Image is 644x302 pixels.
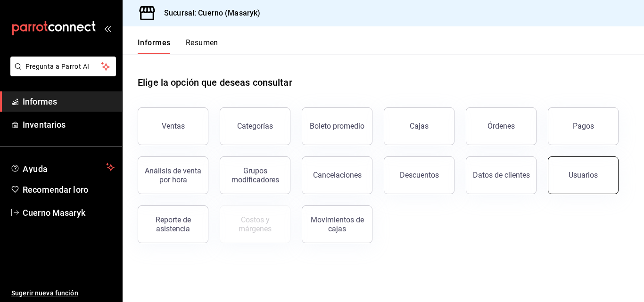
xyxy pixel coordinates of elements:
font: Costos y márgenes [239,215,272,233]
button: Descuentos [384,156,454,194]
font: Movimientos de cajas [311,215,364,233]
font: Pagos [573,122,594,131]
font: Cuerno Masaryk [23,208,85,218]
font: Informes [138,38,171,47]
font: Pregunta a Parrot AI [25,63,90,70]
button: abrir_cajón_menú [104,24,111,32]
font: Grupos modificadores [231,166,279,184]
button: Datos de clientes [466,156,537,194]
a: Pregunta a Parrot AI [7,68,116,78]
font: Elige la opción que deseas consultar [138,77,292,88]
font: Informes [23,97,57,106]
font: Inventarios [23,120,66,130]
button: Reporte de asistencia [138,205,208,243]
button: Análisis de venta por hora [138,156,208,194]
font: Órdenes [487,122,515,131]
div: pestañas de navegación [138,38,218,54]
button: Pagos [548,107,619,145]
font: Resumen [186,38,218,47]
font: Sugerir nueva función [11,289,78,297]
font: Reporte de asistencia [156,215,191,233]
font: Ayuda [23,164,48,174]
button: Contrata inventarios para ver este informe [220,205,290,243]
button: Cancelaciones [302,156,372,194]
font: Cajas [410,122,429,131]
button: Ventas [138,107,208,145]
font: Categorías [237,122,273,131]
button: Categorías [220,107,290,145]
button: Órdenes [466,107,537,145]
font: Datos de clientes [473,171,530,180]
font: Usuarios [569,171,598,180]
font: Cancelaciones [313,171,362,180]
font: Ventas [162,122,185,131]
button: Boleto promedio [302,107,372,145]
a: Cajas [384,107,454,145]
font: Recomendar loro [23,185,88,195]
font: Boleto promedio [310,122,364,131]
button: Grupos modificadores [220,156,290,194]
button: Movimientos de cajas [302,205,372,243]
button: Usuarios [548,156,619,194]
font: Descuentos [400,171,439,180]
button: Pregunta a Parrot AI [10,57,116,76]
font: Sucursal: Cuerno (Masaryk) [164,8,260,17]
font: Análisis de venta por hora [145,166,201,184]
